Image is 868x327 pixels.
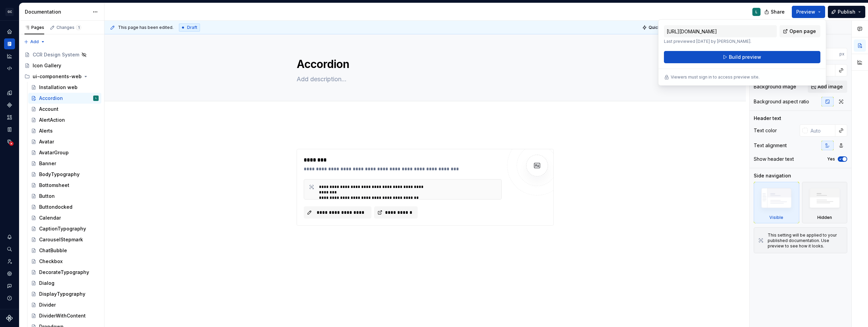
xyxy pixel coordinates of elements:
[649,25,678,30] span: Quick preview
[39,182,69,189] div: Bottomsheet
[28,310,101,321] a: DividerWithContent
[808,81,847,93] button: Add image
[4,280,15,291] button: Contact support
[754,172,791,179] div: Side navigation
[1,4,18,19] button: GC
[768,233,843,249] div: This setting will be applied to your published documentation. Use preview to see how it looks.
[39,106,59,113] div: Account
[28,278,101,289] a: Dialog
[4,268,15,279] a: Settings
[755,9,757,15] div: L
[33,73,82,80] div: ui-components-web
[4,112,15,123] a: Assets
[22,37,47,47] button: Add
[754,127,777,134] div: Text color
[76,25,81,30] span: 1
[754,156,794,162] div: Show header text
[39,302,56,308] div: Divider
[729,54,761,61] span: Build preview
[39,269,89,276] div: DecorateTypography
[828,6,865,18] button: Publish
[664,51,820,63] button: Build preview
[33,51,79,58] div: CCR Design System
[295,56,552,72] textarea: Accordion
[39,204,72,210] div: Buttondocked
[4,136,15,147] a: Data sources
[39,236,83,243] div: CarouselStepmark
[28,136,101,147] a: Avatar
[754,142,787,149] div: Text alignment
[28,169,101,180] a: BodyTypography
[28,289,101,299] a: DisplayTypography
[28,223,101,234] a: CaptionTypography
[4,100,15,110] a: Components
[33,62,61,69] div: Icon Gallery
[28,180,101,191] a: Bottomsheet
[754,115,781,122] div: Header text
[28,212,101,223] a: Calendar
[28,202,101,212] a: Buttondocked
[6,315,13,322] a: Supernova Logo
[28,104,101,115] a: Account
[771,8,785,15] span: Share
[817,215,832,220] div: Hidden
[4,38,15,49] a: Documentation
[754,98,809,105] div: Background aspect ratio
[838,8,855,15] span: Publish
[28,115,101,125] a: AlertAction
[39,214,61,221] div: Calendar
[664,39,777,44] p: Last previewed [DATE] by [PERSON_NAME].
[754,83,796,90] div: Background image
[118,25,173,30] span: This page has been edited.
[28,267,101,278] a: DecorateTypography
[792,6,825,18] button: Preview
[839,51,845,57] p: px
[769,215,783,220] div: Visible
[39,84,78,91] div: Installation web
[28,245,101,256] a: ChatBubble
[813,48,839,60] input: Auto
[671,74,759,80] p: Viewers must sign in to access preview site.
[22,71,101,82] div: ui-components-web
[39,312,86,319] div: DividerWithContent
[4,256,15,267] a: Invite team
[28,147,101,158] a: AvatarGroup
[802,182,848,223] div: Hidden
[30,39,39,45] span: Add
[796,8,815,15] span: Preview
[24,25,44,30] div: Pages
[39,247,67,254] div: ChatBubble
[28,93,101,104] a: AccordionL
[4,51,15,62] a: Analytics
[4,26,15,37] div: Home
[5,8,14,16] div: GC
[4,244,15,255] button: Search ⌘K
[22,60,101,71] a: Icon Gallery
[780,25,820,37] a: Open page
[28,125,101,136] a: Alerts
[25,8,89,15] div: Documentation
[39,95,63,102] div: Accordion
[4,231,15,242] button: Notifications
[39,291,85,297] div: DisplayTypography
[39,149,69,156] div: AvatarGroup
[187,25,197,30] span: Draft
[28,234,101,245] a: CarouselStepmark
[28,191,101,202] a: Button
[761,6,789,18] button: Share
[4,124,15,135] a: Storybook stories
[39,117,65,123] div: AlertAction
[39,225,86,232] div: CaptionTypography
[4,87,15,98] a: Design tokens
[39,193,55,200] div: Button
